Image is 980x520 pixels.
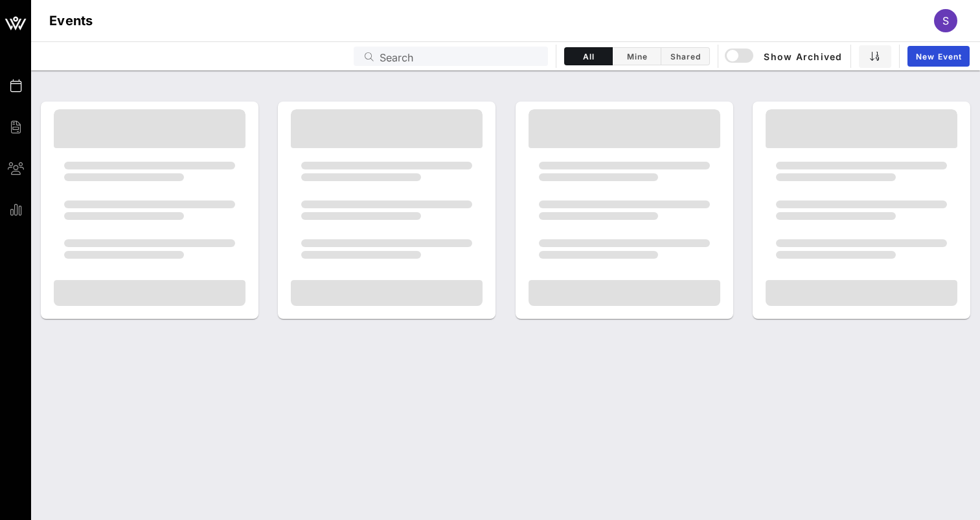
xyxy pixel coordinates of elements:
[573,52,604,61] span: All
[907,46,970,67] a: New Event
[49,10,93,31] h1: Events
[564,47,613,65] button: All
[661,47,710,65] button: Shared
[669,52,701,61] span: Shared
[727,49,842,64] span: Show Archived
[726,45,843,68] button: Show Archived
[915,52,962,61] span: New Event
[934,9,957,32] div: S
[621,52,653,61] span: Mine
[942,14,949,27] span: S
[613,47,661,65] button: Mine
